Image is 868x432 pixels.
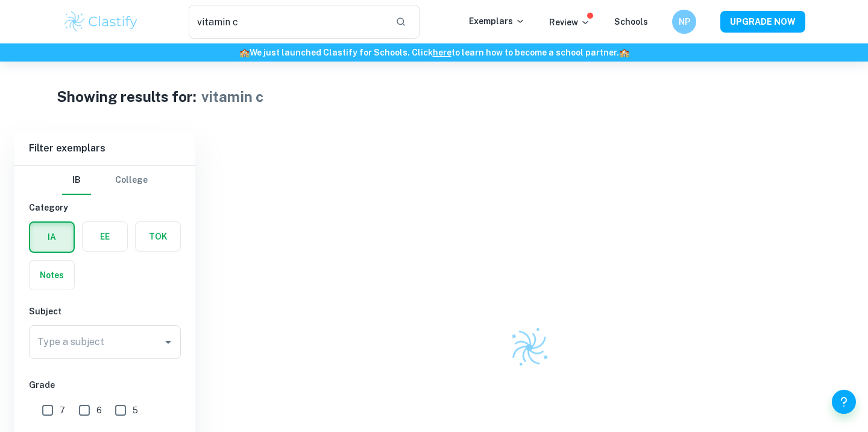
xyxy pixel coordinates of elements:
button: NP [672,10,696,34]
span: 5 [133,404,138,417]
span: 🏫 [619,48,629,57]
button: TOK [136,222,180,251]
h6: Grade [29,378,181,392]
button: Notes [30,261,74,290]
button: Open [160,334,177,351]
h6: We just launched Clastify for Schools. Click to learn how to become a school partner. [2,46,866,59]
h1: Showing results for: [57,86,197,107]
span: 6 [96,404,102,417]
div: Filter type choice [62,166,148,195]
img: Clastify logo [63,10,139,34]
img: Clastify logo [503,322,555,373]
h6: Category [29,201,181,214]
h1: vitamin c [201,86,263,107]
button: EE [83,222,127,251]
span: 7 [60,404,65,417]
p: Exemplars [469,14,525,28]
h6: Subject [29,305,181,318]
button: UPGRADE NOW [720,11,805,33]
button: IB [62,166,91,195]
a: here [433,48,451,57]
h6: NP [678,15,691,28]
h6: Filter exemplars [14,132,195,165]
p: Review [549,16,590,29]
button: Help and Feedback [832,390,856,414]
span: 🏫 [239,48,250,57]
input: Search for any exemplars... [189,5,386,39]
a: Schools [614,17,648,27]
button: IA [30,223,74,252]
button: College [115,166,148,195]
